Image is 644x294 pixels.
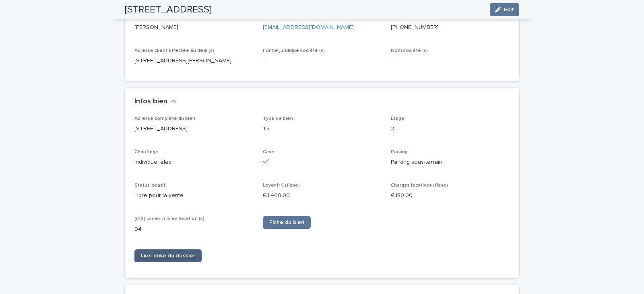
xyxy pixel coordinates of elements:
[134,97,176,106] button: Infos bien
[134,249,202,262] a: Lien drive du dossier
[141,253,195,259] span: Lien drive du dossier
[134,48,214,53] span: Adresse client affectée au deal (c)
[125,4,212,16] h2: [STREET_ADDRESS]
[263,150,275,154] span: Cave
[490,3,519,16] button: Edit
[391,15,415,20] span: Tél clients
[391,183,448,188] span: Charges locatives (fiche)
[134,125,253,133] p: [STREET_ADDRESS]
[134,57,253,65] p: [STREET_ADDRESS][PERSON_NAME]
[263,48,325,53] span: Forme juridique société (c)
[134,97,167,106] h2: Infos bien
[134,116,195,121] span: Adresse complète du bien
[391,57,510,65] p: -
[263,25,354,30] a: [EMAIL_ADDRESS][DOMAIN_NAME]
[134,191,253,200] p: Libre pour la vente
[263,116,293,121] span: Type de bien
[263,183,300,188] span: Loyer HC (fiche)
[263,125,382,133] p: T5
[504,7,514,12] span: Edit
[263,216,311,229] a: Fiche du bien
[263,15,293,20] span: Mail client (s)
[263,57,382,65] p: -
[391,158,510,167] p: Parking sous-terrain
[269,220,304,225] span: Fiche du bien
[134,183,165,188] span: Statut locatif
[263,191,382,200] p: € 1,400.00
[391,191,510,200] p: € 180.00
[134,23,253,32] p: [PERSON_NAME]
[391,23,510,32] p: [PHONE_NUMBER]
[134,15,155,20] span: Client (s)
[134,150,159,154] span: Chauffage
[391,116,405,121] span: Étage
[134,225,253,234] p: 94
[134,158,253,167] p: Individuel élec
[134,216,204,221] span: (m2) carrez mis en location (s)
[391,48,428,53] span: Nom société (c)
[391,150,408,154] span: Parking
[391,125,510,133] p: 3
